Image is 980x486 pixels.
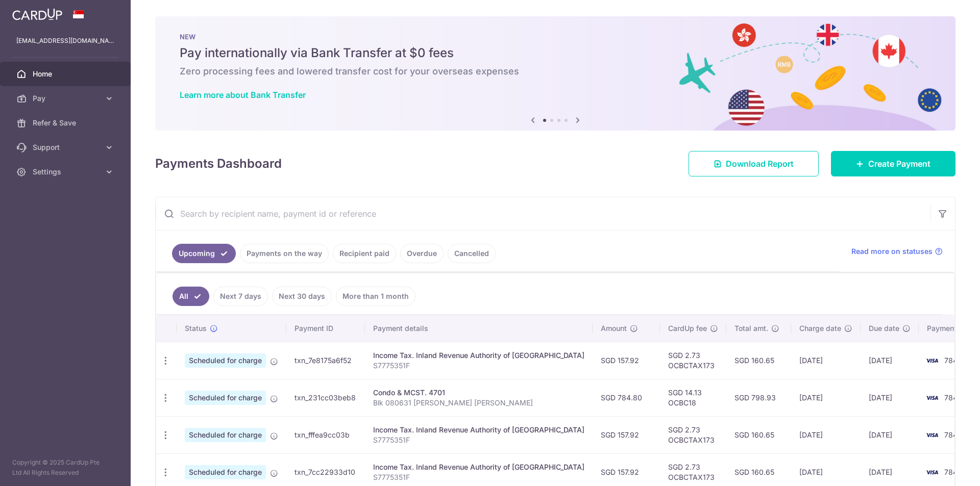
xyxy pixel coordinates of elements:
a: Recipient paid [333,244,396,263]
td: txn_231cc03beb8 [286,379,365,416]
span: Total amt. [734,323,768,334]
td: [DATE] [791,379,861,416]
div: Income Tax. Inland Revenue Authority of [GEOGRAPHIC_DATA] [373,462,584,472]
h5: Pay internationally via Bank Transfer at $0 fees [180,45,931,61]
span: Scheduled for charge [185,428,266,442]
span: Download Report [726,158,794,170]
td: SGD 798.93 [726,379,791,416]
a: Next 30 days [272,287,332,306]
a: Learn more about Bank Transfer [180,90,306,100]
span: Read more on statuses [851,246,933,257]
a: Cancelled [448,244,496,263]
th: Payment ID [286,315,365,342]
span: Status [185,323,207,334]
td: [DATE] [861,342,919,379]
span: Settings [33,167,100,177]
span: Pay [33,93,100,104]
span: Scheduled for charge [185,465,266,479]
td: SGD 157.92 [593,342,660,379]
span: Due date [869,323,899,334]
td: [DATE] [791,342,861,379]
a: Upcoming [172,244,236,263]
td: SGD 160.65 [726,416,791,453]
img: Bank transfer banner [155,16,955,131]
span: Create Payment [868,158,930,170]
td: txn_fffea9cc03b [286,416,365,453]
th: Payment details [365,315,593,342]
td: [DATE] [791,416,861,453]
td: SGD 160.65 [726,342,791,379]
p: Blk 080631 [PERSON_NAME] [PERSON_NAME] [373,398,584,408]
span: Refer & Save [33,118,100,128]
a: Payments on the way [240,244,329,263]
span: 7840 [944,356,962,365]
td: SGD 14.13 OCBC18 [660,379,726,416]
a: Create Payment [831,151,955,176]
p: NEW [180,33,931,41]
input: Search by recipient name, payment id or reference [156,197,930,230]
img: Bank Card [922,429,942,441]
p: S7775351F [373,472,584,482]
span: 7840 [944,430,962,439]
h6: Zero processing fees and lowered transfer cost for your overseas expenses [180,65,931,78]
img: CardUp [12,8,62,20]
span: Scheduled for charge [185,353,266,368]
h4: Payments Dashboard [155,155,282,173]
p: S7775351F [373,361,584,371]
a: All [173,287,209,306]
td: [DATE] [861,379,919,416]
span: Help [23,7,44,16]
a: Overdue [400,244,444,263]
span: CardUp fee [668,323,707,334]
p: [EMAIL_ADDRESS][DOMAIN_NAME] [16,36,114,46]
td: SGD 2.73 OCBCTAX173 [660,342,726,379]
span: Amount [601,323,627,334]
img: Bank Card [922,392,942,404]
div: Income Tax. Inland Revenue Authority of [GEOGRAPHIC_DATA] [373,350,584,361]
span: Charge date [799,323,841,334]
td: SGD 784.80 [593,379,660,416]
p: S7775351F [373,435,584,445]
a: Read more on statuses [851,246,943,257]
div: Condo & MCST. 4701 [373,388,584,398]
td: txn_7e8175a6f52 [286,342,365,379]
a: Download Report [689,151,819,176]
span: Support [33,142,100,152]
td: SGD 2.73 OCBCTAX173 [660,416,726,453]
span: Scheduled for charge [185,391,266,405]
img: Bank Card [922,354,942,367]
span: 7840 [944,393,962,402]
a: More than 1 month [336,287,415,306]
div: Income Tax. Inland Revenue Authority of [GEOGRAPHIC_DATA] [373,425,584,435]
td: [DATE] [861,416,919,453]
td: SGD 157.92 [593,416,660,453]
a: Next 7 days [213,287,268,306]
span: Home [33,69,100,79]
